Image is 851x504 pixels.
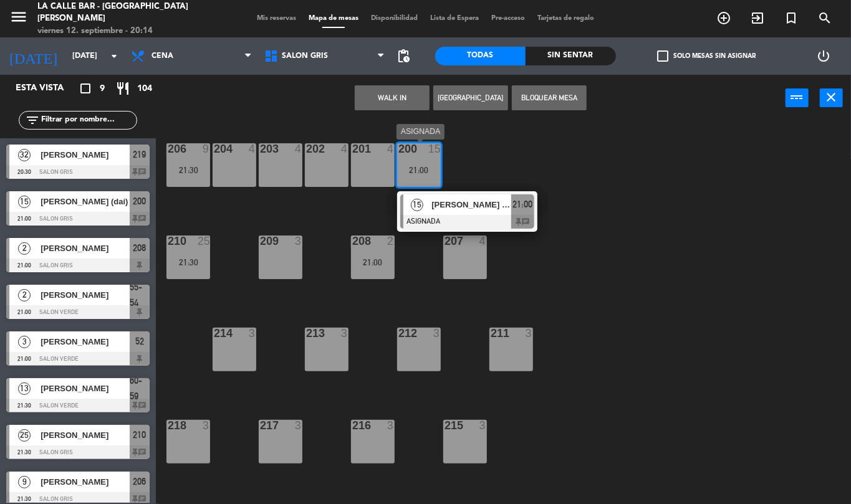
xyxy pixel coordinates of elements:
div: 15 [428,143,441,155]
div: 21:00 [397,166,441,174]
div: viernes 12. septiembre - 20:14 [37,25,203,37]
div: 21:30 [166,166,210,174]
i: filter_list [25,113,40,128]
span: 32 [18,149,31,161]
span: Mis reservas [251,15,302,22]
button: power_input [786,88,809,107]
button: Bloquear Mesa [512,85,587,110]
input: Filtrar por nombre... [40,113,137,127]
div: 4 [387,143,395,155]
span: Disponibilidad [365,15,424,22]
span: [PERSON_NAME] [41,429,130,442]
div: 3 [387,420,395,431]
div: 3 [433,328,441,339]
span: Mapa de mesas [302,15,365,22]
span: 210 [133,427,147,442]
span: 15 [411,199,423,211]
div: 212 [398,328,399,339]
i: menu [9,7,28,26]
span: 3 [18,336,31,348]
div: 201 [352,143,353,155]
i: power_input [790,90,805,105]
div: 3 [341,328,349,339]
span: [PERSON_NAME] [41,382,130,395]
div: 3 [526,328,533,339]
button: WALK IN [355,85,430,110]
span: 13 [18,383,31,395]
button: [GEOGRAPHIC_DATA] [433,85,508,110]
div: 9 [203,143,210,155]
label: Solo mesas sin asignar [657,50,756,62]
span: 60-59 [130,373,150,404]
div: 215 [445,420,445,431]
div: 21:30 [166,258,210,267]
div: 4 [249,143,256,155]
span: 15 [18,196,31,208]
div: 4 [341,143,349,155]
span: 9 [18,476,31,488]
button: close [820,88,843,107]
i: close [824,90,839,105]
span: [PERSON_NAME] (dai) [41,195,130,208]
span: check_box_outline_blank [657,50,668,62]
div: 207 [445,235,445,247]
span: Lista de Espera [424,15,485,22]
span: 55-54 [130,280,150,310]
div: 3 [203,420,210,431]
span: 21:00 [513,197,533,212]
span: 2 [18,289,31,302]
span: Tarjetas de regalo [531,15,600,22]
div: 4 [295,143,302,155]
i: crop_square [78,81,93,96]
div: 211 [491,328,491,339]
span: 200 [133,194,147,209]
span: pending_actions [397,49,411,64]
span: [PERSON_NAME] [41,475,130,488]
button: menu [9,7,28,31]
span: 9 [100,82,105,96]
div: 25 [198,235,210,247]
div: 3 [479,420,487,431]
i: search [817,11,832,26]
div: ASIGNADA [397,124,445,140]
span: 206 [133,474,147,489]
div: 216 [352,420,353,431]
span: 104 [137,82,152,96]
i: add_circle_outline [716,11,731,26]
span: [PERSON_NAME] [41,288,130,302]
div: 4 [479,235,487,247]
div: 200 [398,143,399,155]
span: 25 [18,429,31,442]
span: [PERSON_NAME] (dai) [431,198,511,211]
div: 3 [295,420,302,431]
div: 21:00 [351,258,395,267]
div: 208 [352,235,353,247]
span: Cena [151,52,173,60]
i: restaurant [115,81,130,96]
span: 219 [133,147,147,162]
div: 3 [295,235,302,247]
span: 2 [18,242,31,255]
div: Esta vista [6,81,90,96]
span: 208 [133,240,147,255]
span: [PERSON_NAME] [41,148,130,161]
div: Todas [435,47,526,65]
i: arrow_drop_down [107,49,122,64]
span: [PERSON_NAME] [41,242,130,255]
span: SALON GRIS [282,52,328,60]
span: [PERSON_NAME] [41,335,130,348]
span: 52 [135,334,144,349]
div: 3 [249,328,256,339]
span: Pre-acceso [485,15,531,22]
div: Sin sentar [526,47,616,65]
i: exit_to_app [750,11,765,26]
